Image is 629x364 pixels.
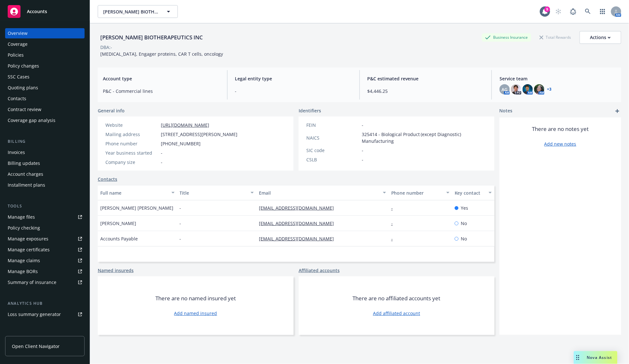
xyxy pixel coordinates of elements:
a: [EMAIL_ADDRESS][DOMAIN_NAME] [259,205,339,211]
div: Website [105,122,158,128]
div: Title [180,190,247,196]
span: [STREET_ADDRESS][PERSON_NAME] [161,131,237,138]
div: Billing updates [8,158,40,168]
a: Switch app [596,5,609,18]
div: Invoices [8,147,25,158]
div: Account charges [8,169,43,179]
div: Billing [5,138,85,145]
a: Add new notes [544,141,576,147]
span: 325414 - Biological Product (except Diagnostic) Manufacturing [362,131,487,144]
img: photo [534,84,544,94]
span: - [362,122,363,128]
div: Contract review [8,104,41,115]
div: Coverage [8,39,28,49]
a: SSC Cases [5,72,85,82]
div: Business Insurance [482,33,531,41]
a: [EMAIL_ADDRESS][DOMAIN_NAME] [259,236,339,242]
a: Affiliated accounts [299,267,340,274]
button: Actions [580,31,621,44]
button: Phone number [389,185,452,200]
a: Billing updates [5,158,85,168]
span: - [362,156,363,163]
a: Manage certificates [5,245,85,255]
button: Key contact [452,185,494,200]
div: Manage certificates [8,245,50,255]
span: [MEDICAL_DATA], Engager proteins, CAR T cells, oncology [100,51,223,57]
div: SIC code [306,147,359,154]
img: photo [523,84,533,94]
div: Phone number [391,190,443,196]
a: Policy checking [5,223,85,233]
span: [PERSON_NAME] [100,220,136,227]
div: Manage files [8,212,35,222]
a: Manage claims [5,255,85,266]
div: Actions [590,31,611,44]
span: Yes [461,205,468,211]
div: Installment plans [8,180,45,190]
span: - [180,220,181,227]
span: Accounts Payable [100,235,138,242]
span: There are no named insured yet [155,295,236,302]
a: Summary of insurance [5,277,85,287]
span: Nova Assist [587,355,612,360]
div: Company size [105,159,158,166]
span: Service team [500,75,616,82]
div: Policy changes [8,61,39,71]
a: add [614,107,621,115]
a: - [391,220,398,226]
button: Email [256,185,389,200]
a: Account charges [5,169,85,179]
button: Title [177,185,257,200]
a: Search [582,5,594,18]
a: Manage files [5,212,85,222]
span: Open Client Navigator [12,343,60,350]
span: Notes [500,107,513,115]
a: +3 [547,87,551,91]
div: SSC Cases [8,72,29,82]
div: 9 [544,6,550,12]
a: Policy changes [5,61,85,71]
span: P&C - Commercial lines [103,88,219,94]
a: [URL][DOMAIN_NAME] [161,122,209,128]
div: Email [259,190,379,196]
div: NAICS [306,134,359,141]
a: Report a Bug [567,5,580,18]
a: - [391,205,398,211]
a: Manage exposures [5,234,85,244]
a: Start snowing [552,5,565,18]
div: Full name [100,190,168,196]
a: Installment plans [5,180,85,190]
span: General info [98,107,125,114]
a: Contacts [5,93,85,104]
span: - [161,159,162,166]
div: Key contact [455,190,485,196]
span: - [235,88,352,94]
div: DBA: - [100,44,112,51]
a: Manage BORs [5,266,85,277]
div: Total Rewards [536,33,575,41]
a: Named insureds [98,267,134,274]
div: Contacts [8,93,26,104]
div: Loss summary generator [8,309,61,320]
a: Quoting plans [5,83,85,93]
span: There are no notes yet [532,125,589,133]
a: Coverage [5,39,85,49]
span: Accounts [27,9,47,14]
a: Add affiliated account [373,310,420,317]
div: Summary of insurance [8,277,56,287]
span: [PERSON_NAME] BIOTHERAPEUTICS INC [103,8,159,15]
img: photo [511,84,521,94]
a: Invoices [5,147,85,158]
div: [PERSON_NAME] BIOTHERAPEUTICS INC [98,33,205,42]
button: Nova Assist [574,351,617,364]
span: Identifiers [299,107,321,114]
div: Phone number [105,140,158,147]
span: Legal entity type [235,75,352,82]
span: No [461,220,467,227]
a: Contacts [98,176,117,182]
span: P&C estimated revenue [368,75,484,82]
div: Manage exposures [8,234,48,244]
div: Manage claims [8,255,40,266]
div: Tools [5,203,85,209]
